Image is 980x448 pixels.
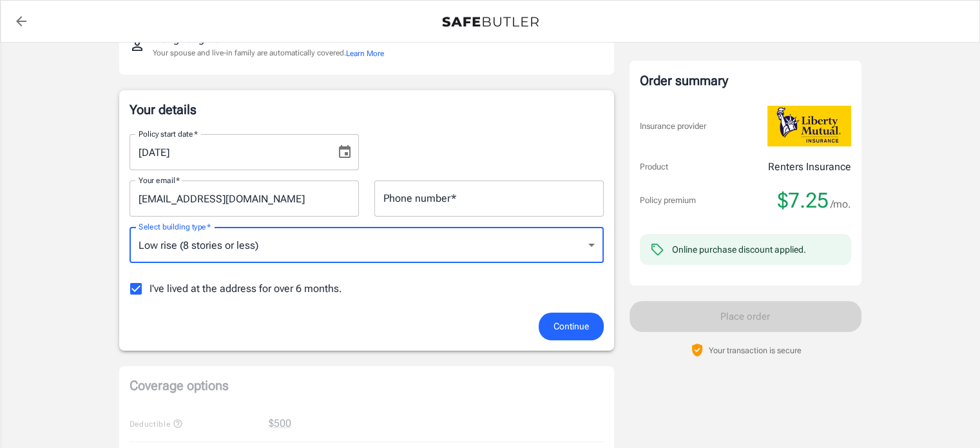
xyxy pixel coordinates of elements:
p: Your details [130,101,604,119]
p: Product [640,161,668,173]
label: Select building type [139,221,211,232]
a: back to quotes [8,8,34,34]
p: Your transaction is secure [709,344,802,356]
p: Insurance provider [640,120,706,133]
svg: Insured person [130,38,145,54]
label: Policy start date [139,128,198,139]
p: Renters Insurance [768,159,851,175]
span: I've lived at the address for over 6 months. [149,281,342,297]
span: Continue [553,318,589,335]
input: MM/DD/YYYY [130,134,327,170]
span: /mo. [831,195,851,213]
img: Back to quotes [442,17,539,27]
div: Order summary [640,71,851,90]
div: Low rise (8 stories or less) [130,227,604,263]
button: Continue [539,313,604,340]
p: Policy premium [640,194,696,207]
input: Enter email [130,180,359,217]
input: Enter number [374,180,604,217]
span: $7.25 [778,188,829,213]
button: Choose date, selected date is Aug 15, 2025 [332,139,358,165]
div: Online purchase discount applied. [672,243,806,256]
img: Liberty Mutual [767,106,851,146]
button: Learn More [346,48,384,59]
p: Your spouse and live-in family are automatically covered. [153,47,384,59]
label: Your email [139,175,180,186]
